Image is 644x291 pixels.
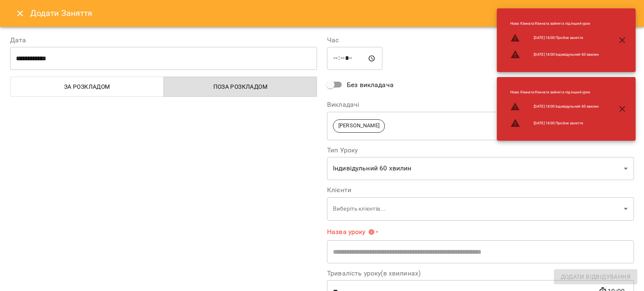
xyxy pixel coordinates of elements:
[504,18,605,30] li: Нова Кімната : Кімната зайнята під інший урок
[504,98,605,115] li: [DATE] 18:00 Індивідульний 60 хвилин
[333,122,384,130] span: [PERSON_NAME]
[327,157,634,180] div: Індивідульний 60 хвилин
[327,37,634,44] label: Час
[169,82,312,92] span: Поза розкладом
[333,205,621,213] p: Виберіть клієнтів...
[30,7,634,20] h6: Додати Заняття
[347,80,394,90] span: Без викладача
[327,147,634,154] label: Тип Уроку
[327,187,634,193] label: Клієнти
[327,229,375,235] span: Назва уроку
[10,37,317,44] label: Дата
[16,82,159,92] span: За розкладом
[504,46,605,63] li: [DATE] 18:00 Індивідульний 60 хвилин
[504,86,605,98] li: Нова Кімната : Кімната зайнята під інший урок
[504,115,605,131] li: [DATE] 18:00 Пробне заняття
[10,3,30,23] button: Close
[327,101,634,108] label: Викладачі
[368,229,375,235] svg: Вкажіть назву уроку або виберіть клієнтів
[504,30,605,46] li: [DATE] 18:00 Пробне заняття
[327,197,634,221] div: Виберіть клієнтів...
[327,270,634,277] label: Тривалість уроку(в хвилинах)
[10,77,164,97] button: За розкладом
[164,77,317,97] button: Поза розкладом
[327,111,634,140] div: [PERSON_NAME]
